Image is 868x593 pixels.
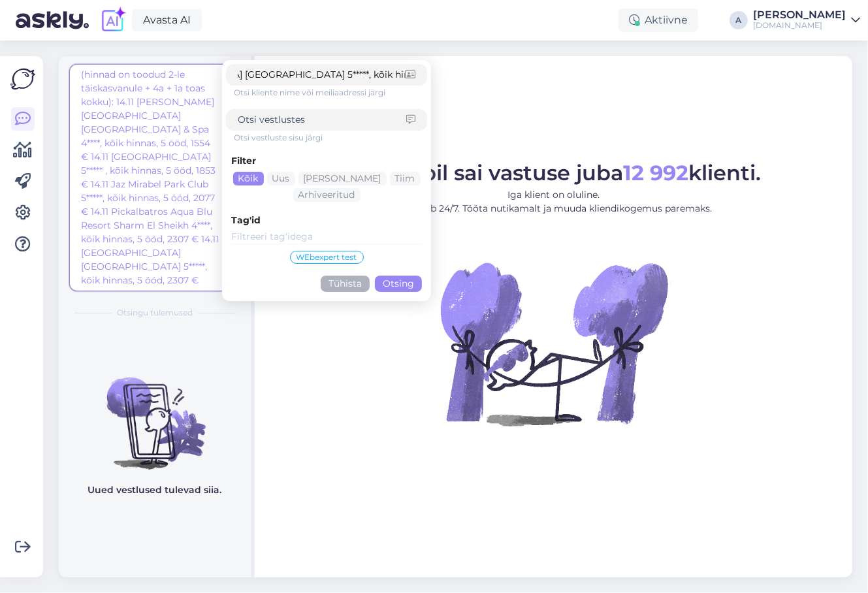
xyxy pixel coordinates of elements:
div: A [730,11,748,29]
img: No chats [59,354,251,472]
p: Uued vestlused tulevad siia. [88,483,222,497]
div: Aktiivne [619,8,698,32]
a: [PERSON_NAME][DOMAIN_NAME] [753,10,860,31]
input: Filtreeri tag'idega [231,230,422,244]
span: (hinnad on toodud 2-le täiskasvanule + 4a + 1a toas kokku): 14.11 [PERSON_NAME] [GEOGRAPHIC_DATA]... [81,69,219,286]
div: [DOMAIN_NAME] [753,20,846,31]
a: Avasta AI [132,9,202,31]
div: Kõik [233,172,264,185]
img: Askly Logo [10,67,35,91]
div: Otsi kliente nime või meiliaadressi järgi [234,87,427,99]
p: Iga klient on oluline. AI vastab 24/7. Tööta nutikamalt ja muuda kliendikogemus paremaks. [346,188,761,216]
div: Tag'id [231,214,422,227]
span: Otsingu tulemused [117,307,193,319]
input: Otsi vestlustes [238,113,406,127]
div: Filter [231,154,422,168]
input: Otsi kliente [238,68,405,82]
div: Otsi vestluste sisu järgi [234,132,427,144]
img: explore-ai [99,7,127,34]
span: Askly abil sai vastuse juba klienti. [346,160,761,185]
img: No Chat active [436,226,671,461]
div: [PERSON_NAME] [753,10,846,20]
b: 12 992 [623,160,688,185]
